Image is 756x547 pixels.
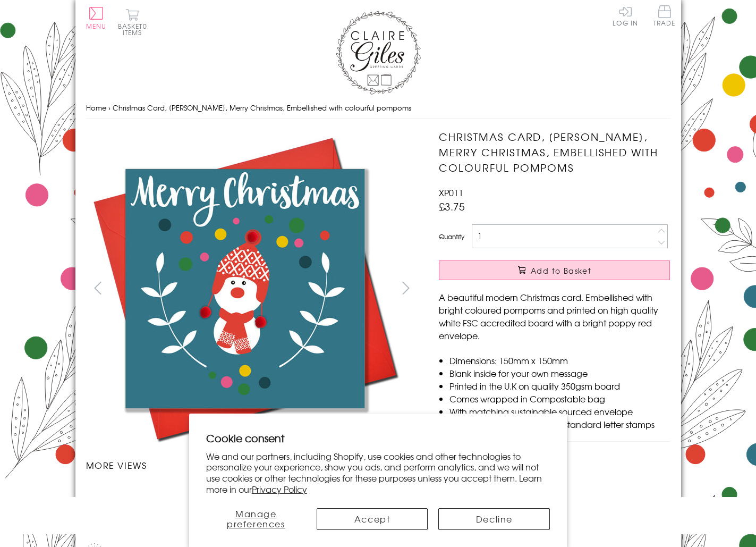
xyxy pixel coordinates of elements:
[317,508,428,530] button: Accept
[123,21,147,37] span: 0 items
[206,431,550,445] h2: Cookie consent
[336,11,421,95] img: Claire Giles Greetings Cards
[439,129,670,175] h1: Christmas Card, [PERSON_NAME], Merry Christmas, Embellished with colourful pompoms
[86,21,107,31] span: Menu
[439,199,465,214] span: £3.75
[439,260,670,280] button: Add to Basket
[206,451,550,495] p: We and our partners, including Shopify, use cookies and other technologies to personalize your ex...
[118,9,147,36] button: Basket0 items
[531,265,591,276] span: Add to Basket
[86,276,110,300] button: prev
[439,291,670,342] p: A beautiful modern Christmas card. Embellished with bright coloured pompoms and printed on high q...
[439,186,463,199] span: XP011
[206,508,306,530] button: Manage preferences
[613,5,638,26] a: Log In
[86,103,106,113] a: Home
[169,482,252,506] li: Carousel Page 2
[252,483,307,495] a: Privacy Policy
[449,354,670,367] li: Dimensions: 150mm x 150mm
[653,5,676,26] span: Trade
[86,129,404,448] img: Christmas Card, Snowman, Merry Christmas, Embellished with colourful pompoms
[439,232,464,241] label: Quantity
[108,103,111,113] span: ›
[449,405,670,418] li: With matching sustainable sourced envelope
[438,508,550,530] button: Decline
[86,482,169,506] li: Carousel Page 1 (Current Slide)
[86,97,670,119] nav: breadcrumbs
[227,507,285,530] span: Manage preferences
[449,380,670,392] li: Printed in the U.K on quality 350gsm board
[653,5,676,28] a: Trade
[113,103,411,113] span: Christmas Card, [PERSON_NAME], Merry Christmas, Embellished with colourful pompoms
[86,7,107,29] button: Menu
[86,482,418,506] ul: Carousel Pagination
[394,276,418,300] button: next
[418,129,736,439] img: Christmas Card, Snowman, Merry Christmas, Embellished with colourful pompoms
[449,367,670,380] li: Blank inside for your own message
[449,392,670,405] li: Comes wrapped in Compostable bag
[86,459,418,472] h3: More views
